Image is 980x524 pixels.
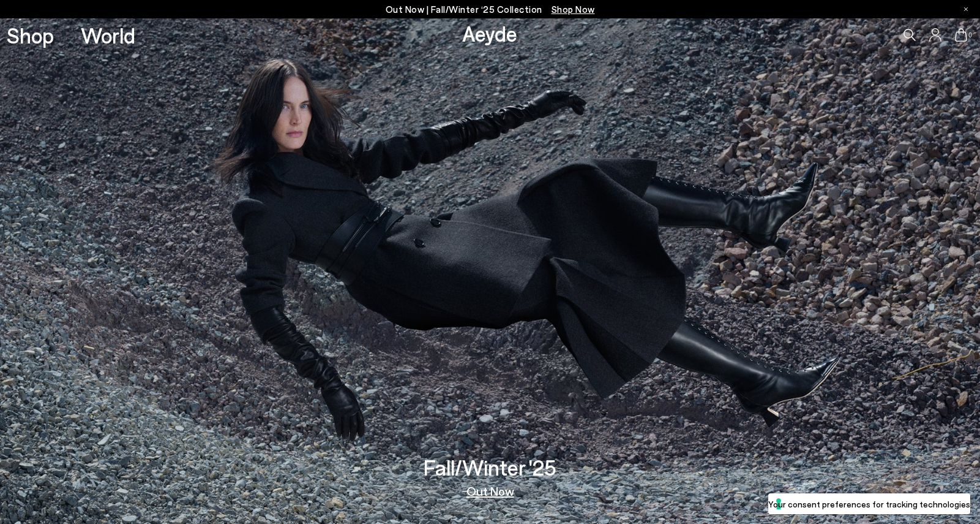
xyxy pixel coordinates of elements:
[768,493,970,514] button: Your consent preferences for tracking technologies
[768,498,970,511] label: Your consent preferences for tracking technologies
[967,32,973,39] span: 0
[462,20,517,46] a: Aeyde
[552,4,595,15] span: Navigate to /collections/new-in
[466,485,514,497] a: Out Now
[7,25,54,46] a: Shop
[424,457,556,478] h3: Fall/Winter '25
[81,25,135,46] a: World
[386,2,595,17] p: Out Now | Fall/Winter ‘25 Collection
[955,28,967,42] a: 0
